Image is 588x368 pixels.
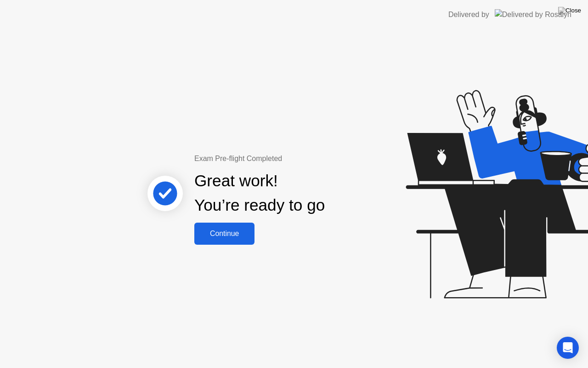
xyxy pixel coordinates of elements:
div: Open Intercom Messenger [557,337,579,359]
div: Continue [197,230,252,238]
div: Great work! You’re ready to go [194,169,325,218]
button: Continue [194,223,254,245]
img: Close [558,7,581,14]
div: Delivered by [448,9,489,20]
div: Exam Pre-flight Completed [194,153,384,164]
img: Delivered by Rosalyn [495,9,571,20]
